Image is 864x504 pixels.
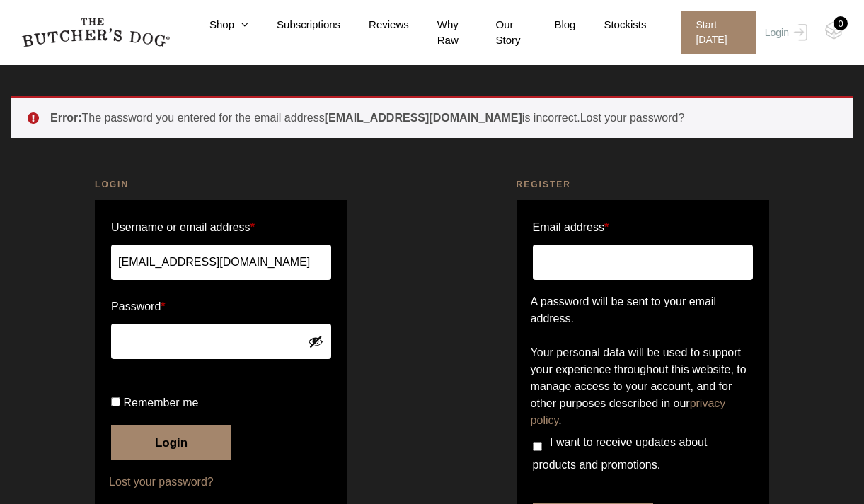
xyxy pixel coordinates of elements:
span: Remember me [124,397,199,409]
a: Lost your password? [109,474,333,491]
a: Shop [181,17,248,33]
a: Reviews [340,17,409,33]
h2: Register [517,177,769,192]
a: Lost your password? [580,112,685,124]
a: Start [DATE] [667,11,761,54]
input: I want to receive updates about products and promotions. [533,442,542,451]
a: Subscriptions [248,17,340,33]
a: Blog [526,17,575,33]
label: Password [111,295,331,318]
a: Why Raw [409,17,468,49]
strong: [EMAIL_ADDRESS][DOMAIN_NAME] [325,112,522,124]
span: Start [DATE] [681,11,756,54]
li: The password you entered for the email address is incorrect. [50,110,831,127]
span: I want to receive updates about products and promotions. [533,436,708,471]
div: 0 [834,16,848,30]
p: Your personal data will be used to support your experience throughout this website, to manage acc... [531,344,755,429]
p: A password will be sent to your email address. [531,293,755,327]
button: Login [111,425,231,460]
strong: Error: [50,112,81,124]
label: Email address [533,216,609,239]
input: Remember me [111,397,120,406]
h2: Login [95,177,347,192]
label: Username or email address [111,216,331,239]
button: Show password [308,334,323,349]
a: Our Story [468,17,526,49]
a: Stockists [575,17,646,33]
a: Login [761,11,807,54]
img: TBD_Cart-Empty.png [825,21,843,40]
